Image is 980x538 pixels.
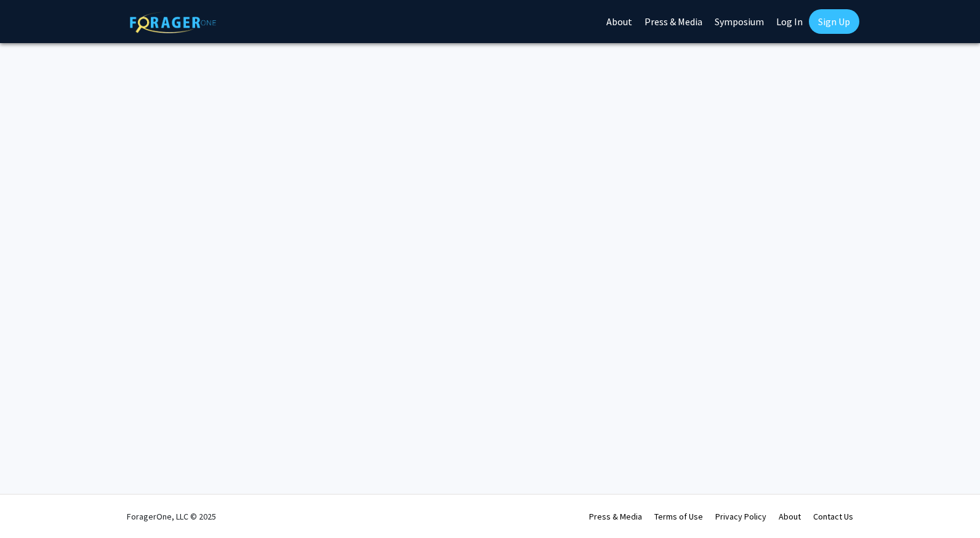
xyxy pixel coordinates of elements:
[715,511,766,522] a: Privacy Policy
[809,9,859,34] a: Sign Up
[589,511,642,522] a: Press & Media
[779,511,801,522] a: About
[813,511,853,522] a: Contact Us
[654,511,703,522] a: Terms of Use
[127,495,216,538] div: ForagerOne, LLC © 2025
[130,12,216,33] img: ForagerOne Logo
